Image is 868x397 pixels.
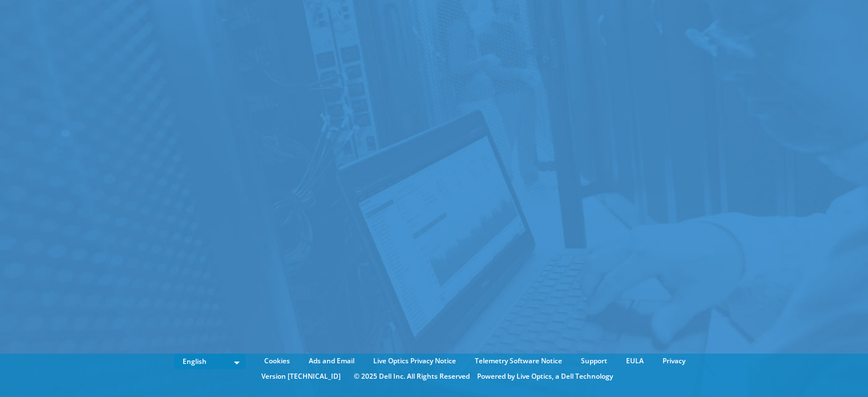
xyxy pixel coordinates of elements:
[348,370,475,383] li: © 2025 Dell Inc. All Rights Reserved
[617,355,652,367] a: EULA
[466,355,571,367] a: Telemetry Software Notice
[572,355,616,367] a: Support
[300,355,363,367] a: Ads and Email
[477,370,613,383] li: Powered by Live Optics, a Dell Technology
[256,355,298,367] a: Cookies
[654,355,694,367] a: Privacy
[365,355,465,367] a: Live Optics Privacy Notice
[256,370,346,383] li: Version [TECHNICAL_ID]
